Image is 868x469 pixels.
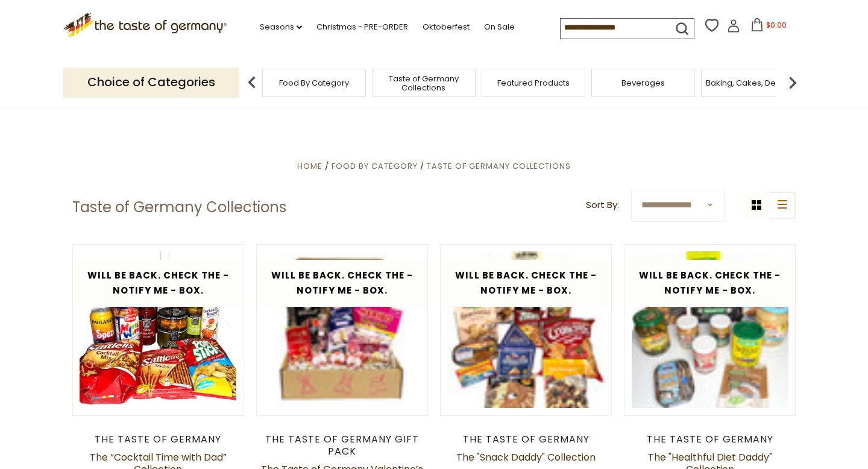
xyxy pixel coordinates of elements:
[423,20,470,34] a: Oktoberfest
[497,78,570,87] a: Featured Products
[743,18,794,36] button: $0.00
[316,20,408,34] a: Christmas - PRE-ORDER
[240,71,264,95] img: previous arrow
[440,433,612,445] div: The Taste of Germany
[706,78,799,87] a: Baking, Cakes, Desserts
[766,20,787,30] span: $0.00
[260,20,302,34] a: Seasons
[257,245,427,415] img: The Taste of Germany Valentine’s Day Love Collection
[624,245,795,415] img: The "Healthful Diet Daddy" Collection
[332,160,418,172] a: Food By Category
[376,74,472,92] a: Taste of Germany Collections
[441,245,611,415] img: The "Snack Daddy" Collection
[624,433,796,445] div: The Taste of Germany
[621,78,665,87] a: Beverages
[279,78,349,87] a: Food By Category
[456,450,596,464] a: The "Snack Daddy" Collection
[256,433,428,458] div: The Taste of Germany Gift Pack
[72,433,244,445] div: The Taste of Germany
[427,160,571,172] a: Taste of Germany Collections
[781,71,805,95] img: next arrow
[586,198,619,213] label: Sort By:
[73,245,244,415] img: The “Cocktail Time with Dad” Collection
[484,20,515,34] a: On Sale
[297,160,322,172] a: Home
[72,198,286,216] h1: Taste of Germany Collections
[63,68,239,97] p: Choice of Categories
